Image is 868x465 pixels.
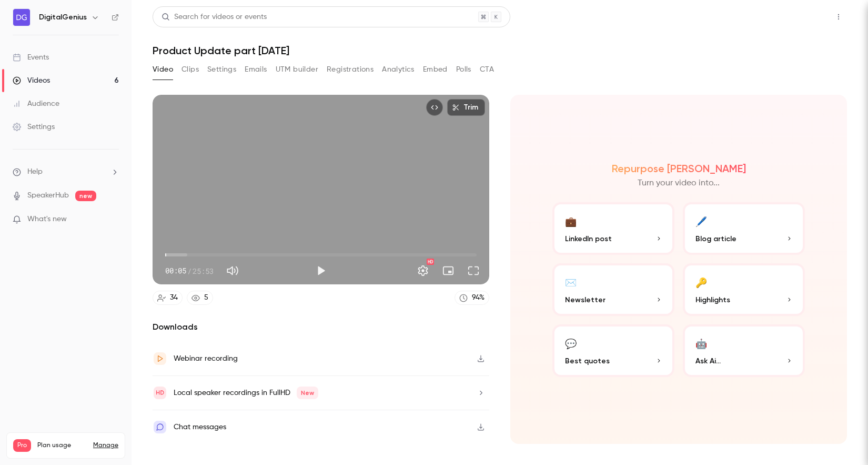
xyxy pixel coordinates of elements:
[13,75,50,86] div: Videos
[780,6,822,27] button: Share
[683,263,805,316] button: 🔑Highlights
[455,291,489,305] a: 94%
[310,260,331,281] button: Play
[174,352,238,365] div: Webinar recording
[695,274,707,290] div: 🔑
[27,166,43,177] span: Help
[39,12,87,23] h6: DigitalGenius
[427,259,434,265] div: HD
[695,335,707,351] div: 🤖
[830,8,847,25] button: Top Bar Actions
[207,61,236,78] button: Settings
[193,265,214,276] span: 25:53
[170,292,178,303] div: 34
[165,265,214,276] div: 00:05
[153,61,173,78] button: Video
[695,355,721,367] span: Ask Ai...
[695,213,707,229] div: 🖊️
[695,294,730,305] span: Highlights
[565,355,610,367] span: Best quotes
[480,61,494,78] button: CTA
[13,166,119,177] li: help-dropdown-opener
[75,191,96,201] span: new
[423,61,448,78] button: Embed
[683,202,805,255] button: 🖊️Blog article
[327,61,374,78] button: Registrations
[463,260,484,281] button: Full screen
[165,265,186,276] span: 00:05
[382,61,415,78] button: Analytics
[565,233,612,244] span: LinkedIn post
[13,439,31,452] span: Pro
[276,61,318,78] button: UTM builder
[683,324,805,377] button: 🤖Ask Ai...
[153,291,183,305] a: 34
[472,292,485,303] div: 94 %
[93,441,118,450] a: Manage
[174,387,318,399] div: Local speaker recordings in FullHD
[162,12,267,23] div: Search for videos or events
[187,291,213,305] a: 5
[27,190,69,201] a: SpeakerHub
[13,52,49,63] div: Events
[565,294,605,305] span: Newsletter
[297,387,318,399] span: New
[153,44,847,57] h1: Product Update part [DATE]
[27,214,67,225] span: What's new
[565,335,577,351] div: 💬
[412,260,433,281] button: Settings
[552,324,674,377] button: 💬Best quotes
[187,265,191,276] span: /
[565,274,577,290] div: ✉️
[153,321,489,333] h2: Downloads
[552,263,674,316] button: ✉️Newsletter
[695,233,736,244] span: Blog article
[13,98,59,109] div: Audience
[13,9,30,26] img: DigitalGenius
[456,61,471,78] button: Polls
[181,61,199,78] button: Clips
[612,162,746,175] h2: Repurpose [PERSON_NAME]
[13,122,55,132] div: Settings
[565,213,577,229] div: 💼
[426,99,443,116] button: Embed video
[37,441,87,450] span: Plan usage
[204,292,208,303] div: 5
[638,177,720,190] p: Turn your video into...
[447,99,485,116] button: Trim
[552,202,674,255] button: 💼LinkedIn post
[438,260,459,281] button: Turn on miniplayer
[245,61,267,78] button: Emails
[174,421,226,433] div: Chat messages
[222,260,243,281] button: Mute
